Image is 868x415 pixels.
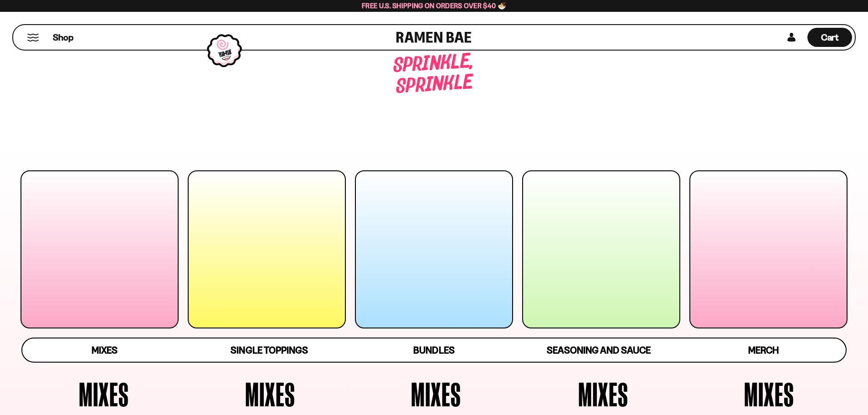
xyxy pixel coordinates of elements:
[79,377,129,411] span: Mixes
[681,338,846,362] a: Merch
[821,32,839,43] span: Cart
[352,338,516,362] a: Bundles
[516,338,681,362] a: Seasoning and Sauce
[578,377,628,411] span: Mixes
[748,344,779,356] span: Merch
[231,344,308,356] span: Single Toppings
[187,338,351,362] a: Single Toppings
[744,377,794,411] span: Mixes
[53,31,73,44] span: Shop
[27,34,39,41] button: Mobile Menu Trigger
[413,344,454,356] span: Bundles
[22,338,187,362] a: Mixes
[92,344,118,356] span: Mixes
[362,1,506,10] span: Free U.S. Shipping on Orders over $40 🍜
[547,344,650,356] span: Seasoning and Sauce
[245,377,295,411] span: Mixes
[807,25,852,50] div: Cart
[411,377,461,411] span: Mixes
[53,28,73,47] a: Shop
